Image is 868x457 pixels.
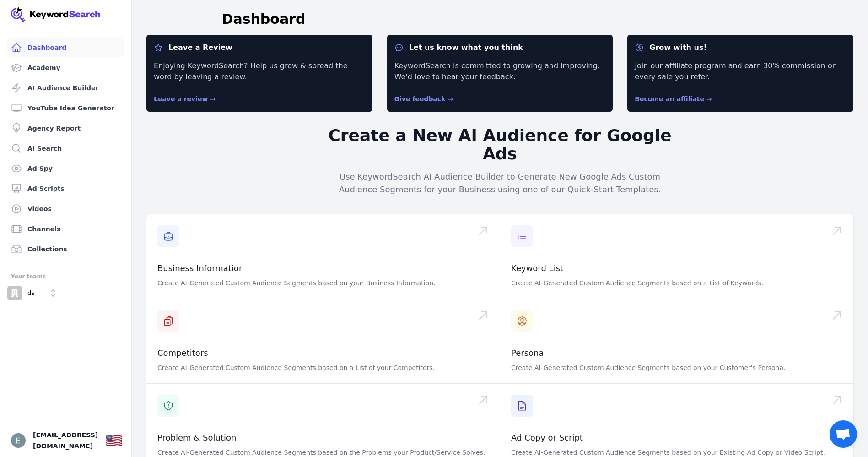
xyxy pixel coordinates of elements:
[11,433,26,448] img: Emmanuel Abishai
[830,420,857,448] div: Open chat
[7,139,124,158] a: AI Search
[11,433,26,448] button: Open user button
[154,42,365,53] dt: Leave a Review
[706,95,712,103] span: →
[7,159,124,178] a: Ad Spy
[33,430,98,452] span: [EMAIL_ADDRESS][DOMAIN_NAME]
[222,11,306,27] h1: Dashboard
[448,95,453,103] span: →
[11,7,101,22] img: Your Company
[324,170,676,196] p: Use KeywordSearch AI Audience Builder to Generate New Google Ads Custom Audience Segments for you...
[324,126,676,163] h2: Create a New AI Audience for Google Ads
[511,348,544,358] a: Persona
[394,60,606,82] p: KeywordSearch is committed to growing and improving. We'd love to hear your feedback.
[394,42,606,53] dt: Let us know what you think
[7,119,124,137] a: Agency Report
[7,38,124,57] a: Dashboard
[7,200,124,218] a: Videos
[7,240,124,258] a: Collections
[511,433,583,442] a: Ad Copy or Script
[27,289,35,297] p: ds
[394,95,453,103] a: Give feedback
[154,60,365,82] p: Enjoying KeywordSearch? Help us grow & spread the word by leaving a review.
[7,220,124,238] a: Channels
[7,286,60,300] button: Open organization switcher
[511,263,563,273] a: Keyword List
[7,79,124,97] a: AI Audience Builder
[105,431,122,450] button: 🇺🇸
[157,433,236,442] a: Problem & Solution
[11,271,120,282] div: Your teams
[635,95,712,103] a: Become an affiliate
[157,263,244,273] a: Business Information
[105,432,122,449] div: 🇺🇸
[154,95,216,103] a: Leave a review
[7,286,22,300] img: ds
[157,348,208,358] a: Competitors
[635,60,846,82] p: Join our affiliate program and earn 30% commission on every sale you refer.
[210,95,216,103] span: →
[635,42,846,53] dt: Grow with us!
[7,59,124,77] a: Academy
[7,99,124,117] a: YouTube Idea Generator
[7,180,124,198] a: Ad Scripts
